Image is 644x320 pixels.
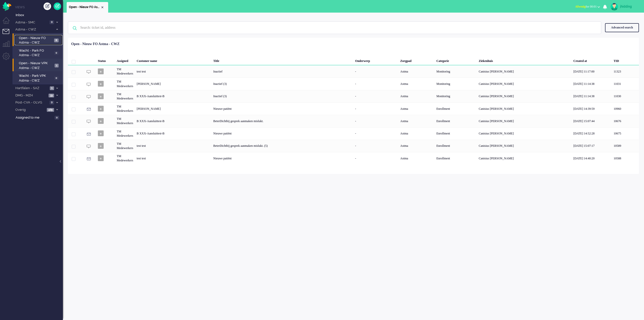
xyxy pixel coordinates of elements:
div: [DATE] 11:14:38 [572,78,612,90]
div: - [353,140,399,152]
div: Canisius [PERSON_NAME] [477,140,572,152]
div: - [353,115,399,127]
div: Close tab [100,5,104,9]
div: BeterDichtbij gesprek aanmaken mislukt. [212,115,353,127]
span: Astma - SMC [15,20,48,25]
span: 0 [54,76,59,80]
span: o [98,118,104,124]
span: Open - Nieuw FO Astma - CWZ [69,5,100,9]
span: 8 [54,39,59,42]
input: Search: ticket id, address [76,22,594,34]
a: Wacht - Park FO Astma - CWZ 0 [15,48,62,58]
div: BeterDichtbij gesprek aanmaken mislukt. (5) [212,140,353,152]
div: 11323 [612,65,639,78]
div: Enrollment [435,115,477,127]
a: Omnidesk [3,3,11,7]
div: B XXX-Aansluittest-B [135,90,211,102]
div: Astma [398,152,435,164]
span: 33 [49,94,54,97]
div: [DATE] 14:39:59 [572,102,612,115]
span: o [98,155,104,161]
span: Astma - CWZ [15,27,54,32]
div: 10960 [68,102,639,115]
div: Astma [398,102,435,115]
img: ic_chat_grey.svg [87,119,91,124]
div: Canisius [PERSON_NAME] [477,78,572,90]
div: [DATE] 11:17:00 [572,65,612,78]
div: 10676 [612,115,639,127]
li: Dashboard menu [3,17,14,28]
span: for 00:01 [575,5,597,8]
div: [PERSON_NAME] [135,78,211,90]
div: - [353,127,399,140]
a: Quick Ticket [54,3,61,10]
span: Post-CVA - OLVG [15,100,48,105]
div: 10675 [68,127,639,140]
span: Overig [15,108,45,112]
div: [DATE] 15:07:17 [572,140,612,152]
div: B XXX-Aansluittest-B [135,127,211,140]
span: o [98,68,104,74]
div: Created at [572,55,612,65]
a: Open - Nieuw FO Astma - CWZ 8 [15,35,62,45]
div: Enrollment [435,102,477,115]
div: 11031 [612,78,639,90]
div: - [353,152,399,164]
img: ic_e-mail_grey.svg [87,132,91,136]
div: 10588 [68,152,639,164]
div: TM Medewerkers [115,140,135,152]
div: Advanced search [605,23,639,32]
div: 10960 [612,102,639,115]
a: Open - Nieuw VPK Astma - CWZ 1 [15,60,62,70]
span: 1 [50,86,54,90]
div: 10588 [612,152,639,164]
div: 10589 [68,140,639,152]
span: 429 [47,108,54,112]
span: Open - Nieuw FO Astma - CWZ [19,36,53,45]
div: Canisius [PERSON_NAME] [477,115,572,127]
div: Create ticket [44,3,51,10]
div: Astma [398,78,435,90]
div: Nieuwe patiënt [212,102,353,115]
div: Astma [398,127,435,140]
div: 11323 [68,65,639,78]
div: Canisius [PERSON_NAME] [477,152,572,164]
span: Hartfalen - SAZ [15,86,48,91]
div: Inactief (3) [212,90,353,102]
div: Monitoring [435,65,477,78]
div: Astma [398,65,435,78]
li: Views [15,5,63,9]
li: Tickets menu [3,29,14,40]
span: Assigned to me [16,115,53,120]
span: Inbox [16,13,63,18]
div: Enrollment [435,127,477,140]
li: Admin menu [3,53,14,64]
div: Astma [398,115,435,127]
div: test test [135,140,211,152]
div: 11031 [68,78,639,90]
div: - [353,90,399,102]
div: Inactief (3) [212,78,353,90]
span: DMG - MZH [15,93,47,98]
li: Supervisor menu [3,41,14,52]
img: ic_e-mail_grey.svg [87,107,91,111]
div: Astma [398,140,435,152]
div: test test [135,152,211,164]
span: 0 [50,20,54,24]
a: Assigned to me 0 [15,115,63,120]
li: View [67,2,108,13]
div: [DATE] 14:40:20 [572,152,612,164]
span: 0 [50,101,54,104]
span: 0 [54,51,59,55]
div: 10676 [68,115,639,127]
img: ic-search-icon.svg [68,22,81,35]
div: Nieuwe patiënt [212,127,353,140]
div: Inactief [212,65,353,78]
img: avatar [611,3,618,11]
span: o [98,81,104,87]
div: - [353,65,399,78]
div: 11030 [68,90,639,102]
button: Afwezigfor 00:01 [572,3,603,10]
div: Monitoring [435,90,477,102]
div: Enrollment [435,140,477,152]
